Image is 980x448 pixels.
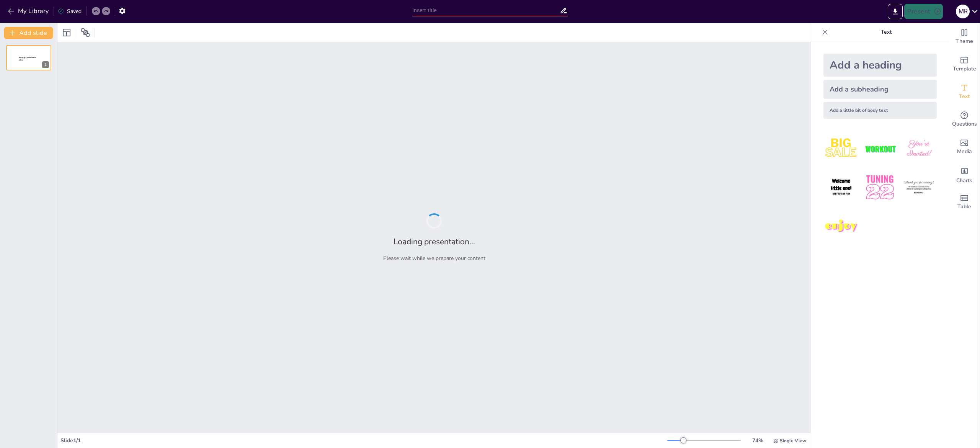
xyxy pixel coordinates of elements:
[952,120,977,128] span: Questions
[394,236,475,247] h2: Loading presentation...
[901,131,937,167] img: 3.jpeg
[949,51,980,78] div: Add ready made slides
[823,80,937,99] div: Add a subheading
[949,78,980,106] div: Add text boxes
[831,23,941,41] p: Text
[823,209,859,244] img: 7.jpeg
[58,8,82,15] div: Saved
[888,4,903,19] button: Export to PowerPoint
[949,161,980,188] div: Add charts and graphs
[4,27,53,39] button: Add slide
[957,147,972,156] span: Media
[6,5,52,17] button: My Library
[823,131,859,167] img: 1.jpeg
[956,5,970,18] div: M R
[823,102,937,119] div: Add a little bit of body text
[412,5,560,16] input: Insert title
[19,57,36,61] span: Sendsteps presentation editor
[901,170,937,205] img: 6.jpeg
[953,65,976,73] span: Template
[748,437,767,444] div: 74 %
[862,131,898,167] img: 2.jpeg
[780,438,806,444] span: Single View
[949,133,980,161] div: Add images, graphics, shapes or video
[904,4,942,19] button: Present
[949,106,980,133] div: Get real-time input from your audience
[956,4,970,19] button: M R
[6,45,51,70] div: 1
[823,54,937,77] div: Add a heading
[956,177,972,185] span: Charts
[60,26,73,39] div: Layout
[81,28,90,37] span: Position
[949,188,980,216] div: Add a table
[60,437,667,444] div: Slide 1 / 1
[959,92,970,101] span: Text
[862,170,898,205] img: 5.jpeg
[949,23,980,51] div: Change the overall theme
[957,203,971,211] span: Table
[955,37,973,46] span: Theme
[383,255,485,262] p: Please wait while we prepare your content
[42,61,49,68] div: 1
[823,170,859,205] img: 4.jpeg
